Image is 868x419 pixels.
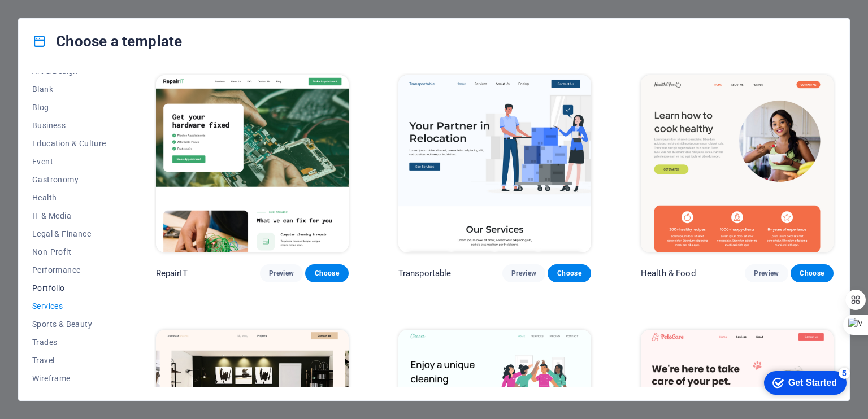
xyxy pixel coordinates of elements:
span: Education & Culture [32,139,106,148]
span: Travel [32,356,106,365]
span: Business [32,121,106,130]
span: Services [32,302,106,311]
p: Transportable [398,268,452,279]
p: Health & Food [641,268,696,279]
button: Travel [32,351,106,369]
span: Legal & Finance [32,229,106,238]
button: Blog [32,98,106,116]
p: RepairIT [156,268,188,279]
span: Health [32,193,106,202]
button: Preview [502,264,545,282]
span: Performance [32,265,106,274]
span: Choose [800,269,824,278]
img: RepairIT [156,75,349,252]
button: Business [32,116,106,134]
span: Preview [269,269,294,278]
span: Blog [32,103,106,112]
button: Event [32,152,106,171]
img: Health & Food [641,75,834,252]
span: Portfolio [32,283,106,293]
span: Wireframe [32,374,106,383]
span: Choose [314,269,339,278]
img: Transportable [398,75,591,252]
button: Choose [548,264,591,282]
span: Non-Profit [32,247,106,256]
span: Trades [32,338,106,347]
button: IT & Media [32,207,106,225]
div: Get Started [33,12,82,23]
span: Sports & Beauty [32,320,106,329]
button: Sports & Beauty [32,315,106,333]
button: Choose [791,264,834,282]
button: Portfolio [32,279,106,297]
span: Preview [754,269,779,278]
span: Preview [511,269,536,278]
h4: Choose a template [32,32,182,50]
button: Choose [305,264,348,282]
div: 5 [84,2,95,14]
button: Services [32,297,106,315]
span: Choose [557,269,581,278]
button: Preview [260,264,303,282]
button: Health [32,189,106,207]
button: Preview [745,264,788,282]
button: Wireframe [32,369,106,387]
button: Education & Culture [32,134,106,152]
button: Blank [32,80,106,98]
button: Performance [32,261,106,279]
button: Trades [32,333,106,351]
button: Non-Profit [32,243,106,261]
div: Get Started 5 items remaining, 0% complete [9,6,92,29]
button: Legal & Finance [32,225,106,243]
span: Gastronomy [32,175,106,184]
button: Gastronomy [32,171,106,189]
span: IT & Media [32,211,106,220]
span: Event [32,157,106,166]
span: Blank [32,85,106,94]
